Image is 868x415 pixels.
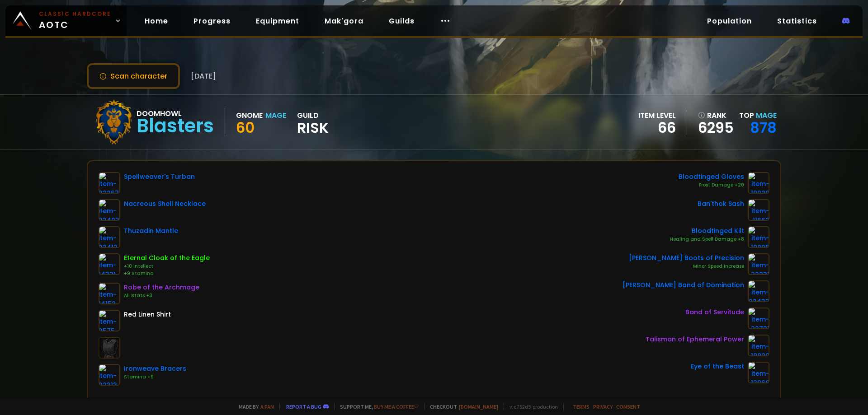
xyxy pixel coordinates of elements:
[748,335,769,356] img: item-18820
[638,110,676,121] div: item level
[191,70,216,82] span: [DATE]
[679,172,744,182] div: Bloodtinged Gloves
[698,199,744,209] div: Ban'thok Sash
[700,12,759,30] a: Population
[124,199,206,209] div: Nacreous Shell Necklace
[124,364,186,373] div: Ironweave Bracers
[748,172,769,194] img: item-19929
[748,362,769,383] img: item-13968
[748,280,769,302] img: item-22433
[770,12,824,30] a: Statistics
[124,172,195,182] div: Spellweaver's Turban
[260,403,274,410] a: a fan
[297,110,329,135] div: guild
[739,110,777,121] div: Top
[99,172,120,194] img: item-22267
[334,403,419,410] span: Support me,
[233,403,274,410] span: Made by
[698,110,734,121] div: rank
[124,263,210,270] div: +10 Intellect
[748,226,769,248] img: item-19895
[297,121,329,135] span: Risk
[99,283,120,304] img: item-14152
[593,403,613,410] a: Privacy
[629,253,744,263] div: [PERSON_NAME] Boots of Precision
[691,362,744,371] div: Eye of the Beast
[374,403,419,410] a: Buy me a coffee
[629,263,744,270] div: Minor Speed Increase
[124,292,199,299] div: All Stats +3
[265,110,286,121] div: Mage
[424,403,498,410] span: Checkout
[99,226,120,248] img: item-22412
[99,253,120,275] img: item-14331
[124,373,186,381] div: Stamina +9
[685,308,744,317] div: Band of Servitude
[748,253,769,275] img: item-22231
[748,308,769,329] img: item-22721
[87,63,180,89] button: Scan character
[236,117,255,138] span: 60
[124,253,210,263] div: Eternal Cloak of the Eagle
[186,12,238,30] a: Progress
[39,10,111,32] span: AOTC
[638,121,676,135] div: 66
[124,310,171,319] div: Red Linen Shirt
[698,121,734,135] a: 6295
[750,117,777,138] a: 878
[756,110,777,121] span: Mage
[748,199,769,221] img: item-11662
[573,403,590,410] a: Terms
[317,12,371,30] a: Mak'gora
[286,403,321,410] a: Report a bug
[124,283,199,292] div: Robe of the Archmage
[99,310,120,331] img: item-2575
[646,335,744,344] div: Talisman of Ephemeral Power
[670,226,744,236] div: Bloodtinged Kilt
[623,280,744,290] div: [PERSON_NAME] Band of Domination
[459,403,498,410] a: [DOMAIN_NAME]
[670,236,744,243] div: Healing and Spell Damage +8
[249,12,307,30] a: Equipment
[504,403,558,410] span: v. d752d5 - production
[124,226,178,236] div: Thuzadin Mantle
[124,270,210,277] div: +9 Stamina
[236,110,263,121] div: Gnome
[39,10,111,18] small: Classic Hardcore
[137,108,214,119] div: Doomhowl
[382,12,422,30] a: Guilds
[99,199,120,221] img: item-22403
[137,12,175,30] a: Home
[616,403,640,410] a: Consent
[137,119,214,133] div: Blasters
[679,182,744,189] div: Frost Damage +20
[99,364,120,386] img: item-22313
[5,5,127,36] a: Classic HardcoreAOTC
